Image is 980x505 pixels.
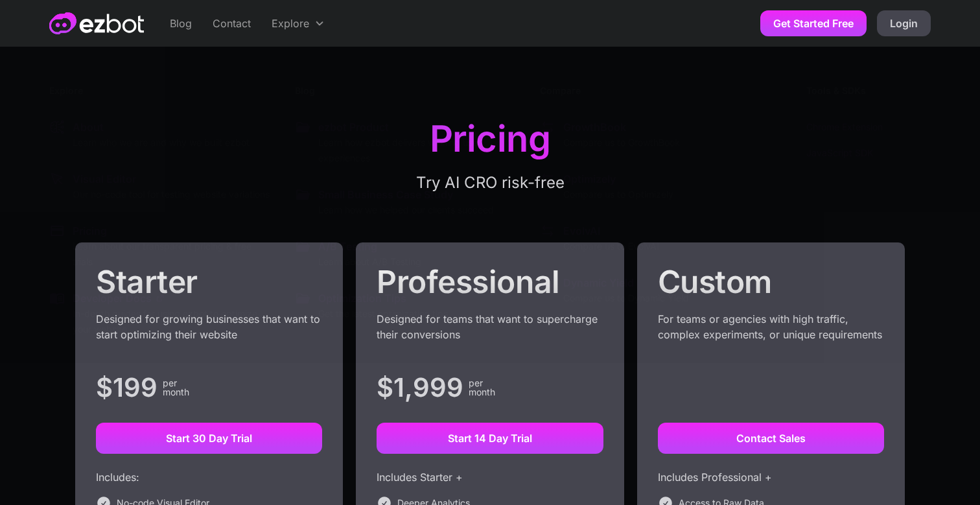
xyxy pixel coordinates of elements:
a: ezbot ProductLearn how ezbot delivers winning user experiences [295,114,520,171]
p: Learn about our transparent pricing & free trials [73,239,274,270]
p: Learn how ezbot delivers winning user experiences [318,135,520,166]
div: Optimizely [563,171,616,187]
a: OptimizelyCompare us to Optimizely [540,166,765,207]
a: Visual EditorOur no-code tool for testing website variations [49,166,274,207]
p: Learn about A/B Testing [318,254,421,270]
h4: Compare [540,78,765,104]
div: $1,999 [377,380,463,395]
a: A/B TestingLearn about A/B Testing [295,233,520,275]
h4: Blog [295,78,520,104]
p: Compare us to Dynamic Yield [563,290,689,306]
div: EvolvAI [563,223,600,239]
p: Get the latest optimization tips [318,306,448,322]
a: AboutLearn who we are and why we built ezbot [49,114,274,156]
a: GrowthBookCompare us to GrowthBook [540,114,765,156]
a: Developer DocsIn-depth guides for using ezbot to optimize your website [49,285,274,342]
div: Dynamic Yield [563,275,634,290]
p: Compare us to Optimizely [563,187,673,202]
div: Developer Docs [73,290,152,306]
div: $199 [96,380,157,395]
div: Visual Editor [73,171,136,187]
a: Small Business Case StudyLearn how we helped our clients succeed [295,182,520,223]
p: Compare us to EvolvAI [563,239,659,254]
a: Optimization TipsGet the latest optimization tips [295,285,520,327]
div: Includes Professional + [658,469,884,485]
div: Explore [272,16,309,31]
p: Learn who we are and why we built ezbot [73,135,250,150]
div: Includes: [96,469,322,485]
a: home [49,12,144,34]
div: Small Business Case Study [318,187,453,202]
div: per [469,379,495,388]
h4: Explore [49,78,274,104]
h4: Tools & SDKs [806,78,866,104]
a: Start 30 Day Trial [96,423,322,454]
a: EvolvAICompare us to EvolvAI [540,218,765,259]
div: GrowthBook [563,119,626,135]
a: Start 14 Day Trial [377,423,603,454]
a: Get Started Free [760,10,867,36]
p: Compare us to GrowthBook [563,135,680,150]
a: Chrome Extension [806,119,931,135]
div: ezbot Product [318,119,389,135]
a: Dynamic YieldCompare us to Dynamic Yield [540,270,765,311]
div: month [469,388,495,397]
div: Pricing [73,223,107,239]
p: Learn how we helped our clients succeed [318,202,494,218]
div: A/B Testing [318,239,377,254]
div: Includes Starter + [377,469,603,485]
div: About [73,119,104,135]
a: JavaScript SDK [806,145,931,161]
p: In-depth guides for using ezbot to optimize your website [73,306,274,337]
div: month [163,388,189,397]
a: Login [877,10,931,36]
a: PricingLearn about our transparent pricing & free trials [49,218,274,275]
a: Contact Sales [658,423,884,454]
div: per [163,379,189,388]
div: Optimization Tips [318,290,406,306]
p: Our no-code tool for testing website variations [73,187,270,202]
